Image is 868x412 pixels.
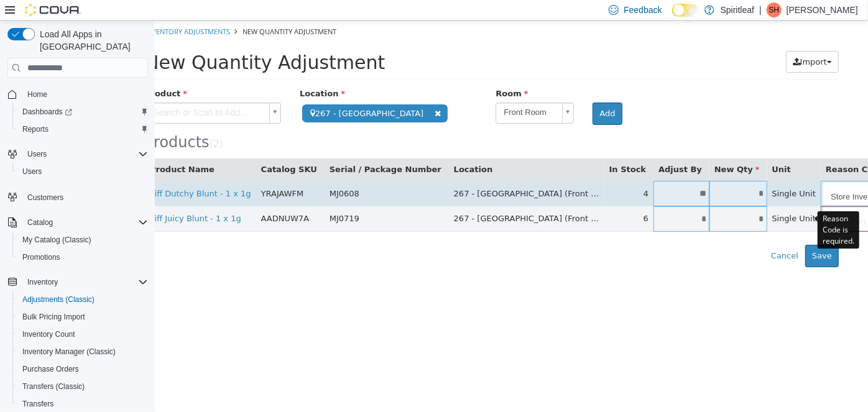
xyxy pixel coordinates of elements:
span: Import [645,37,672,46]
td: MJ0719 [169,186,293,211]
span: Users [27,149,47,159]
td: 6 [449,186,498,211]
span: Inventory Manager (Classic) [17,344,148,359]
span: Inventory Count [22,329,75,339]
button: Catalog SKU [106,143,164,155]
span: Purchase Orders [22,364,79,374]
input: Dark Mode [672,4,698,17]
span: Customers [27,193,63,203]
button: Reports [12,121,153,138]
p: Spiritleaf [721,2,754,17]
button: Inventory Manager (Classic) [12,343,153,360]
button: Import [630,30,683,53]
span: Reports [22,124,48,134]
button: Transfers (Classic) [12,378,153,395]
button: In Stock [454,143,493,155]
span: Inventory Count [17,327,148,342]
span: 267 - [GEOGRAPHIC_DATA] [147,84,292,102]
span: Purchase Orders [17,362,148,377]
span: My Catalog (Classic) [17,232,148,247]
button: Users [12,163,153,180]
span: Transfers (Classic) [17,379,148,394]
a: Dashboards [12,103,153,121]
span: Home [22,86,148,102]
span: Load All Apps in [GEOGRAPHIC_DATA] [35,28,148,53]
a: Reports [17,122,53,137]
button: Catalog [22,215,58,230]
span: Feedback [624,4,662,16]
a: Home [22,87,52,102]
span: Adjustments (Classic) [17,292,148,307]
span: Users [22,167,42,176]
button: Add [437,82,466,104]
p: | [759,2,762,17]
button: Promotions [12,249,153,266]
span: Reason Code [670,144,736,153]
span: Transfers (Classic) [22,382,85,391]
td: YRAJAWFM [101,160,169,186]
span: Inventory Manager (Classic) [22,347,116,357]
a: Bulk Pricing Import [17,309,90,324]
button: Adjust By [503,143,549,155]
a: Adjustments (Classic) [17,292,99,307]
small: ( ) [54,118,68,129]
a: My Catalog (Classic) [17,232,96,247]
a: Customers [22,190,68,205]
span: Users [17,164,148,179]
span: 267 - [GEOGRAPHIC_DATA] (Front Room) [298,168,462,178]
a: Front Room [340,82,418,103]
span: Dashboards [22,107,72,117]
span: Transfers [22,399,53,409]
a: Users [17,164,47,179]
span: Promotions [22,252,60,262]
span: Dashboards [17,104,148,119]
a: Dashboards [17,104,77,119]
span: Transfers [17,396,148,411]
span: Front Room [341,83,402,102]
span: SH [769,2,780,17]
span: New Qty [559,144,604,153]
span: Reports [17,122,148,137]
span: Catalog [22,215,148,230]
span: Reason Code... [668,186,752,211]
span: Adjustments (Classic) [22,295,95,304]
button: My Catalog (Classic) [12,231,153,249]
div: Shelby HA [767,2,782,17]
span: Inventory [22,275,148,290]
span: Bulk Pricing Import [22,312,85,322]
button: Purchase Orders [12,360,153,378]
a: Purchase Orders [17,362,84,377]
button: Inventory [2,273,153,291]
span: 2 [58,118,64,129]
span: Users [22,147,148,162]
button: Inventory [22,275,63,290]
a: Promotions [17,250,65,265]
button: Cancel [609,224,650,247]
td: MJ0608 [169,160,293,186]
button: Users [22,147,52,162]
a: Inventory Manager (Classic) [17,344,121,359]
a: Transfers (Classic) [17,379,90,394]
img: Cova [25,4,81,16]
div: Reason Code is required. [662,191,704,228]
span: Bulk Pricing Import [17,309,148,324]
span: Catalog [27,217,53,227]
button: Unit [617,143,638,155]
span: Single Unit [617,168,661,178]
span: Promotions [17,250,148,265]
button: Users [2,145,153,163]
td: AADNUW7A [101,186,169,211]
a: Reason Code... [668,186,769,210]
button: Adjustments (Classic) [12,291,153,308]
a: Transfers [17,396,58,411]
a: Inventory Count [17,327,80,342]
span: Customers [22,189,148,204]
span: Home [27,89,47,99]
span: Location [144,68,190,78]
button: Serial / Package Number [174,143,289,155]
span: Store Inventory Audit [668,162,752,186]
button: Location [298,143,339,155]
span: Single Unit [617,193,661,203]
a: Store Inventory Audit [668,162,769,185]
